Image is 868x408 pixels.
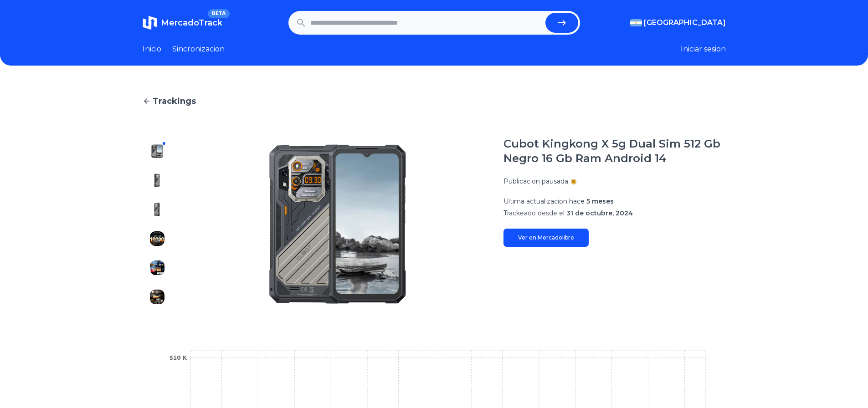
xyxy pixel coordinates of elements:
img: Argentina [630,19,642,26]
a: MercadoTrackBETA [143,15,222,30]
tspan: $10 K [169,355,187,361]
span: Ultima actualizacion hace [503,197,585,205]
span: BETA [208,9,229,18]
img: Cubot Kingkong X 5g Dual Sim 512 Gb Negro 16 Gb Ram Android 14 [150,173,164,188]
img: Cubot Kingkong X 5g Dual Sim 512 Gb Negro 16 Gb Ram Android 14 [150,290,164,304]
img: Cubot Kingkong X 5g Dual Sim 512 Gb Negro 16 Gb Ram Android 14 [150,202,164,217]
h1: Cubot Kingkong X 5g Dual Sim 512 Gb Negro 16 Gb Ram Android 14 [503,137,726,166]
img: MercadoTrack [143,15,157,30]
button: Iniciar sesion [681,44,726,55]
a: Sincronizacion [172,44,225,55]
span: Trackings [153,95,196,107]
a: Ver en Mercadolibre [503,229,589,247]
img: Cubot Kingkong X 5g Dual Sim 512 Gb Negro 16 Gb Ram Android 14 [150,260,164,275]
img: Cubot Kingkong X 5g Dual Sim 512 Gb Negro 16 Gb Ram Android 14 [150,144,164,158]
p: Publicacion pausada [503,177,568,186]
button: [GEOGRAPHIC_DATA] [630,17,726,28]
span: 31 de octubre, 2024 [566,209,633,217]
a: Inicio [143,44,161,55]
span: [GEOGRAPHIC_DATA] [644,17,726,28]
img: Cubot Kingkong X 5g Dual Sim 512 Gb Negro 16 Gb Ram Android 14 [150,231,164,246]
span: Trackeado desde el [503,209,565,217]
img: Cubot Kingkong X 5g Dual Sim 512 Gb Negro 16 Gb Ram Android 14 [190,137,485,311]
span: MercadoTrack [161,18,222,28]
a: Trackings [143,95,726,107]
span: 5 meses [586,197,614,205]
